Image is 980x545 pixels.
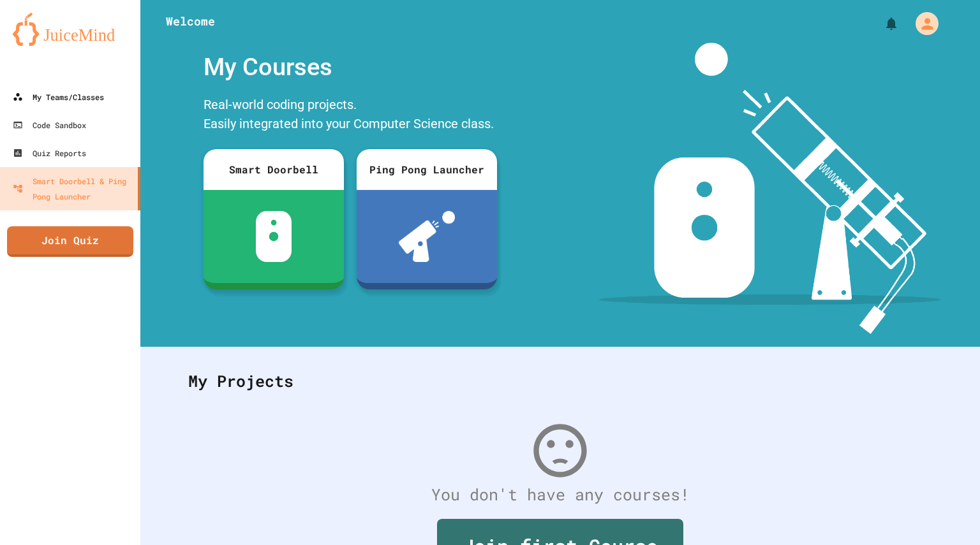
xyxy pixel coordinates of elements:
a: Join Quiz [7,226,133,257]
div: My Projects [175,356,945,406]
div: Quiz Reports [13,145,86,161]
div: Smart Doorbell & Ping Pong Launcher [13,173,133,204]
img: logo-orange.svg [13,13,128,46]
div: Code Sandbox [13,117,86,133]
div: My Courses [197,43,503,92]
img: banner-image-my-projects.png [599,43,941,334]
img: ppl-with-ball.png [399,211,456,262]
div: My Notifications [860,13,902,34]
img: sdb-white.svg [256,211,292,262]
div: My Account [902,9,942,38]
div: My Teams/Classes [13,89,104,105]
div: You don't have any courses! [175,483,945,507]
div: Smart Doorbell [204,149,344,190]
div: Ping Pong Launcher [357,149,497,190]
div: Real-world coding projects. Easily integrated into your Computer Science class. [197,92,503,140]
